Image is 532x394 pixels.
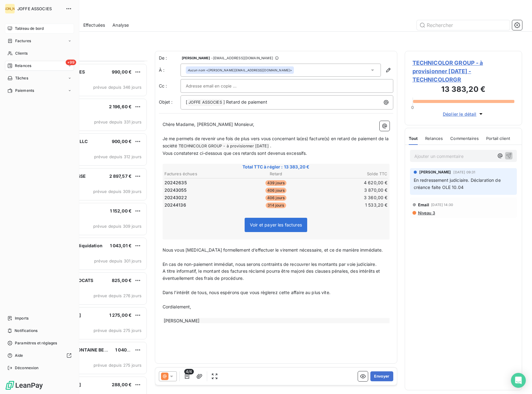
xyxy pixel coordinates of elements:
th: Retard [239,171,313,177]
span: Notifications [15,328,37,334]
span: Email [418,202,430,207]
span: 0 [411,105,414,110]
span: 406 jours [265,195,286,201]
span: Dans l’intérêt de tous, nous espérons que vous règlerez cette affaire au plus vite. [163,290,330,295]
span: . [270,143,271,148]
span: Effectuées [83,22,105,28]
span: 990,00 € [112,69,132,74]
input: Adresse email en copie ... [186,81,252,91]
span: 825,00 € [112,278,132,283]
span: Objet : [159,99,173,105]
span: 4/4 [184,369,194,374]
span: - [EMAIL_ADDRESS][DOMAIN_NAME] [211,56,273,60]
span: Chère Madame, [PERSON_NAME] Monsieur, [163,122,255,127]
th: Factures échues [164,171,238,177]
span: Voir et payer les factures [250,222,302,227]
span: 439 jours [265,180,286,186]
span: 314 jours [266,203,286,208]
span: 2 897,57 € [109,173,132,179]
span: Aide [15,353,23,358]
div: grid [30,61,147,394]
span: TECHNICOLOR GROUP - à provisionner [DATE] - TECHNICOLORGR [412,59,515,84]
label: Cc : [159,83,181,89]
button: Envoyer [370,371,393,381]
span: Commentaires [450,136,479,141]
button: Déplier le détail [441,110,486,118]
span: 1 043,01 € [110,243,132,248]
h3: 13 383,20 € [412,84,515,96]
img: Logo LeanPay [5,380,43,390]
span: JOFFE ASSOCIES [17,6,62,11]
span: [DATE] 14:30 [431,203,453,207]
span: prévue depuis 309 jours [93,224,142,229]
td: 4 620,00 € [314,179,388,186]
span: 288,00 € [112,382,132,387]
span: Portail client [486,136,510,141]
input: Rechercher [417,20,510,30]
span: Déplier le détail [443,111,477,117]
th: Solde TTC [314,171,388,177]
span: 1 040,00 € [115,347,138,352]
span: [ [186,99,187,105]
span: FB AVOCATS - FONTAINE BERIOT AVOCATS [44,347,136,352]
span: Cordialement, [163,304,191,309]
span: 2 196,60 € [109,104,132,109]
span: Je me permets de revenir une fois de plus vers vous concernant la(es) facture(s) en retard de pai... [163,136,390,148]
span: Relances [15,63,31,69]
span: prévue depuis 301 jours [94,258,142,263]
span: 20243055 [164,187,186,193]
span: Factures [15,38,31,44]
em: Aucun nom [188,68,205,72]
span: Total TTC à régler : 13 383,20 € [164,164,389,170]
span: Tâches [15,75,28,81]
td: 3 870,00 € [314,187,388,194]
span: Imports [15,316,28,321]
span: 20244136 [164,202,186,208]
a: Aide [5,351,74,360]
span: 406 jours [265,188,286,193]
span: A titre informatif, le montant des factures réclamé pourra être majoré des clauses pénales, des i... [163,268,382,281]
span: JOFFE ASSOCIES [188,99,223,106]
span: Clients [15,51,28,56]
span: prévue depuis 346 jours [93,85,142,90]
span: 1 152,00 € [110,208,132,213]
span: Relances [425,136,443,141]
span: TECHNICOLOR GROUP - à provisionner [DATE] [178,143,270,150]
span: prévue depuis 312 jours [94,154,142,159]
span: +99 [66,60,76,65]
div: <[PERSON_NAME][EMAIL_ADDRESS][DOMAIN_NAME]> [188,68,292,72]
span: prévue depuis 275 jours [94,328,142,333]
label: À : [159,67,181,73]
span: En redressement judiciaire. Déclaration de créance faite OLE 10.04 [414,177,502,190]
span: Déconnexion [15,365,39,371]
span: ] Retard de paiement [223,99,267,105]
span: Nous vous [MEDICAL_DATA] formellement d’effectuer le virement nécessaire, et ce de manière immédi... [163,247,383,253]
span: De : [159,55,181,61]
span: prévue depuis 309 jours [93,189,142,194]
span: 20243022 [164,195,187,201]
span: Paiements [15,88,34,93]
span: [PERSON_NAME] [419,169,451,175]
div: [PERSON_NAME] [5,4,15,14]
span: Paramètres et réglages [15,340,57,346]
td: 1 533,20 € [314,202,388,208]
span: 900,00 € [112,139,132,144]
span: Tout [409,136,418,141]
span: 1 275,00 € [109,312,132,318]
div: Open Intercom Messenger [511,373,526,388]
span: Vous constaterez ci-dessous que ces retards sont devenus excessifs. [163,150,307,156]
span: Analyse [112,22,129,28]
span: Tableau de bord [15,26,44,31]
span: 20242635 [164,180,187,186]
span: Niveau 3 [417,210,435,215]
span: En cas de non-paiement immédiat, nous serons contraints de recouvrer les montants par voie judici... [163,262,377,267]
span: prévue depuis 331 jours [94,119,142,124]
span: prévue depuis 276 jours [94,293,142,298]
td: 3 360,00 € [314,194,388,201]
span: [PERSON_NAME] [182,56,210,60]
span: prévue depuis 275 jours [94,363,142,368]
span: [DATE] 09:31 [453,170,475,174]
